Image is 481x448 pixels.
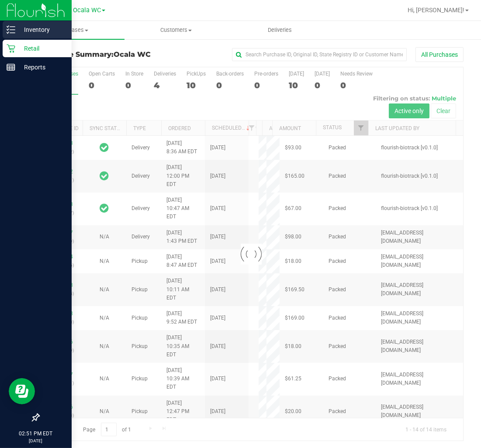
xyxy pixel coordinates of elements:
input: Search Purchase ID, Original ID, State Registry ID or Customer Name... [232,48,407,61]
p: Retail [15,43,68,54]
a: Deliveries [228,21,332,39]
h3: Purchase Summary: [38,51,180,59]
inline-svg: Retail [7,44,15,53]
p: Inventory [15,24,68,35]
span: Ocala WC [73,7,101,14]
span: Customers [125,26,228,34]
inline-svg: Reports [7,63,15,72]
inline-svg: Inventory [7,25,15,34]
iframe: Resource center [9,378,35,404]
span: Hi, [PERSON_NAME]! [408,7,464,14]
p: [DATE] [4,438,68,444]
button: All Purchases [415,47,464,62]
p: Reports [15,62,68,72]
span: Purchases [21,26,125,34]
span: Ocala WC [114,50,151,59]
a: Customers [125,21,228,39]
a: Purchases [21,21,125,39]
p: 02:51 PM EDT [4,430,68,438]
span: Deliveries [256,26,304,34]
